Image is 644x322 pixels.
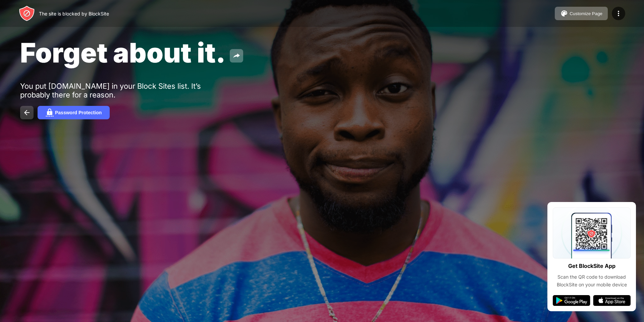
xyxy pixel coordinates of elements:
[560,9,568,17] img: pallet.svg
[555,7,608,20] button: Customize Page
[46,109,54,117] img: password.svg
[38,106,110,119] button: Password Protection
[55,110,102,115] div: Password Protection
[20,36,226,69] span: Forget about it.
[614,9,623,17] img: menu-icon.svg
[553,273,631,288] div: Scan the QR code to download BlockSite on your mobile device
[20,82,227,99] div: You put [DOMAIN_NAME] in your Block Sites list. It’s probably there for a reason.
[570,11,602,16] div: Customize Page
[23,109,31,117] img: back.svg
[232,52,240,60] img: share.svg
[568,261,615,271] div: Get BlockSite App
[593,295,631,306] img: app-store.svg
[19,5,35,22] img: header-logo.svg
[39,11,109,16] div: The site is blocked by BlockSite
[553,207,631,258] img: qrcode.svg
[553,295,590,306] img: google-play.svg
